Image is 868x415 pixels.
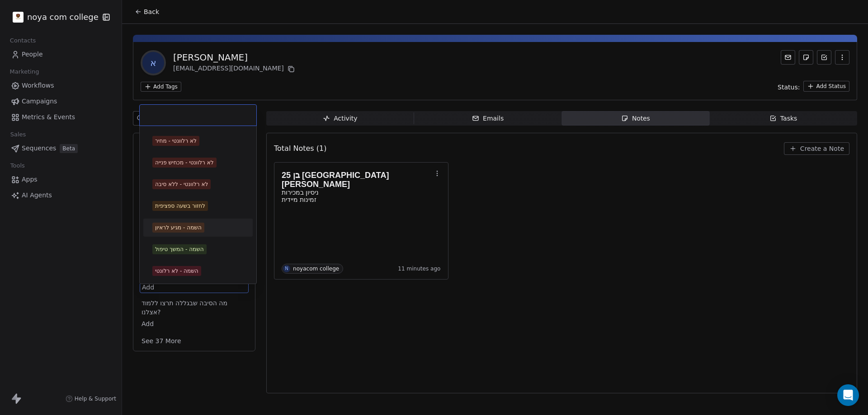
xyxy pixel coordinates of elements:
[155,267,198,275] div: השמה - לא רלונטי
[155,159,214,167] div: לא רלוונטי - מכחיש פנייה
[155,224,202,232] div: השמה - מגיע לראיון
[155,137,197,145] div: לא רלוונטי - מחיר
[155,202,205,210] div: לחזור בשעה ספציפית
[155,245,204,253] div: השמה - המשך טיפול
[155,180,208,188] div: לא רלוונטי - ללא סיבה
